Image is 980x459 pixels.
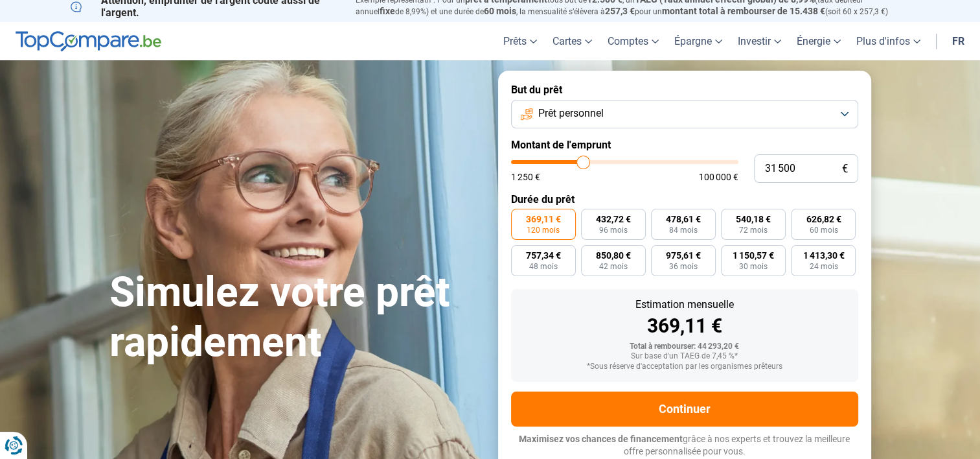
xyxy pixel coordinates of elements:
[109,268,483,368] h1: Simulez votre prêt rapidement
[739,226,768,234] span: 72 mois
[730,22,789,60] a: Investir
[736,215,771,224] span: 540,18 €
[739,263,768,270] span: 30 mois
[511,172,540,182] span: 1 250 €
[666,251,701,260] span: 975,61 €
[789,22,849,60] a: Énergie
[521,362,848,371] div: *Sous réserve d'acceptation par les organismes prêteurs
[605,6,635,16] span: 257,3 €
[511,392,858,427] button: Continuer
[380,6,395,16] span: fixe
[849,22,928,60] a: Plus d'infos
[667,22,730,60] a: Épargne
[803,251,844,260] span: 1 413,30 €
[521,300,848,310] div: Estimation mensuelle
[699,172,738,182] span: 100 000 €
[519,434,683,444] span: Maximisez vos chances de financement
[599,226,628,234] span: 96 mois
[669,226,698,234] span: 84 mois
[662,6,825,16] span: montant total à rembourser de 15.438 €
[596,251,631,260] span: 850,80 €
[806,215,841,224] span: 626,82 €
[733,251,774,260] span: 1 150,57 €
[599,263,628,270] span: 42 mois
[496,22,545,60] a: Prêts
[666,215,701,224] span: 478,61 €
[842,163,848,174] span: €
[809,263,838,270] span: 24 mois
[944,22,972,60] a: fr
[511,84,858,96] label: But du prêt
[521,342,848,351] div: Total à rembourser: 44 293,20 €
[809,226,838,234] span: 60 mois
[529,263,558,270] span: 48 mois
[511,100,858,128] button: Prêt personnel
[526,251,561,260] span: 757,34 €
[511,139,858,151] label: Montant de l'emprunt
[16,31,161,52] img: TopCompare
[600,22,667,60] a: Comptes
[521,316,848,336] div: 369,11 €
[526,215,561,224] span: 369,11 €
[538,106,604,121] span: Prêt personnel
[521,352,848,361] div: Sur base d'un TAEG de 7,45 %*
[596,215,631,224] span: 432,72 €
[545,22,600,60] a: Cartes
[484,6,516,16] span: 60 mois
[511,433,858,458] p: grâce à nos experts et trouvez la meilleure offre personnalisée pour vous.
[527,226,560,234] span: 120 mois
[511,193,858,206] label: Durée du prêt
[669,263,698,270] span: 36 mois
